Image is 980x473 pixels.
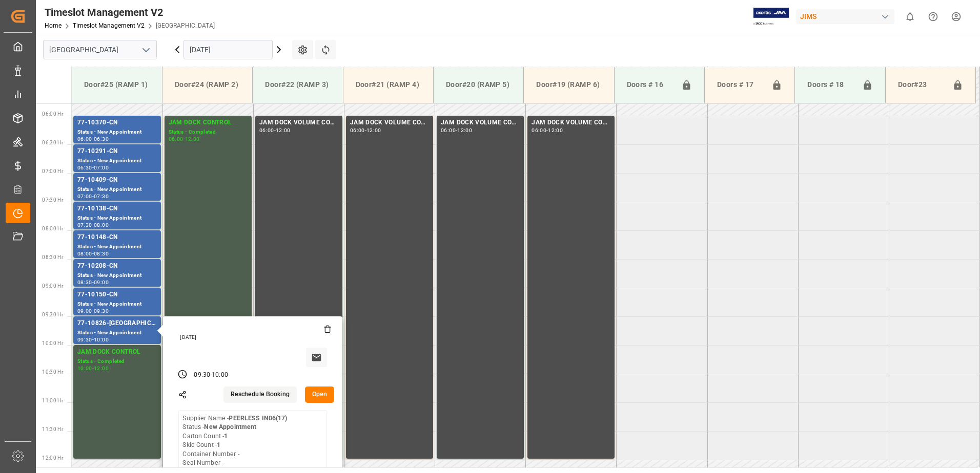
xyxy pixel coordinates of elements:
[77,194,92,199] div: 07:00
[45,5,215,20] div: Timeslot Management V2
[229,415,287,422] b: PEERLESS IN06(17)
[259,118,338,128] div: JAM DOCK VOLUME CONTROL
[894,75,948,95] div: Door#23
[212,371,228,380] div: 10:00
[77,337,92,342] div: 09:30
[183,40,273,59] input: DD.MM.YYYY
[92,366,94,371] div: -
[77,347,157,357] div: JAM DOCK CONTROL
[350,128,365,133] div: 06:00
[42,111,63,117] span: 06:00 Hr
[92,280,94,285] div: -
[77,251,92,256] div: 08:00
[77,118,157,128] div: 77-10370-CN
[713,75,767,95] div: Doors # 17
[73,22,145,29] a: Timeslot Management V2
[138,42,153,58] button: open menu
[77,243,157,251] div: Status - New Appointment
[176,334,331,341] div: [DATE]
[77,232,157,243] div: 77-10148-CN
[210,371,212,380] div: -
[169,137,183,141] div: 06:00
[94,194,109,199] div: 07:30
[899,5,922,28] button: show 0 new notifications
[77,157,157,165] div: Status - New Appointment
[77,128,157,137] div: Status - New Appointment
[77,309,92,313] div: 09:00
[194,371,210,380] div: 09:30
[77,318,157,329] div: 77-10826-[GEOGRAPHIC_DATA]
[92,194,94,199] div: -
[796,9,894,24] div: JIMS
[42,283,63,289] span: 09:00 Hr
[80,75,154,94] div: Door#25 (RAMP 1)
[171,75,244,94] div: Door#24 (RAMP 2)
[77,261,157,271] div: 77-10208-CN
[532,118,610,128] div: JAM DOCK VOLUME CONTROL
[77,223,92,227] div: 07:30
[42,340,63,346] span: 10:00 Hr
[94,309,109,313] div: 09:30
[796,7,899,26] button: JIMS
[94,223,109,227] div: 08:00
[92,337,94,342] div: -
[259,128,274,133] div: 06:00
[77,165,92,170] div: 06:30
[42,398,63,403] span: 11:00 Hr
[94,280,109,285] div: 09:00
[45,22,62,29] a: Home
[77,204,157,214] div: 77-10138-CN
[94,137,109,141] div: 06:30
[42,226,63,231] span: 08:00 Hr
[366,128,381,133] div: 12:00
[94,165,109,170] div: 07:00
[442,75,515,94] div: Door#20 (RAMP 5)
[350,118,429,128] div: JAM DOCK VOLUME CONTROL
[922,5,945,28] button: Help Center
[77,271,157,280] div: Status - New Appointment
[365,128,366,133] div: -
[753,8,789,26] img: Exertis%20JAM%20-%20Email%20Logo.jpg_1722504956.jpg
[77,357,157,366] div: Status - Completed
[94,251,109,256] div: 08:30
[441,128,456,133] div: 06:00
[94,337,109,342] div: 10:00
[623,75,677,95] div: Doors # 16
[92,137,94,141] div: -
[457,128,472,133] div: 12:00
[546,128,548,133] div: -
[456,128,457,133] div: -
[77,300,157,309] div: Status - New Appointment
[352,75,425,94] div: Door#21 (RAMP 4)
[92,165,94,170] div: -
[183,137,185,141] div: -
[77,290,157,300] div: 77-10150-CN
[77,280,92,285] div: 08:30
[305,386,335,403] button: Open
[77,175,157,185] div: 77-10409-CN
[169,118,248,128] div: JAM DOCK CONTROL
[42,168,63,174] span: 07:00 Hr
[42,312,63,317] span: 09:30 Hr
[274,128,276,133] div: -
[276,128,291,133] div: 12:00
[43,40,157,59] input: Type to search/select
[441,118,520,128] div: JAM DOCK VOLUME CONTROL
[42,369,63,375] span: 10:30 Hr
[261,75,334,94] div: Door#22 (RAMP 3)
[182,414,287,468] div: Supplier Name - Status - Carton Count - Skid Count - Container Number - Seal Number -
[77,137,92,141] div: 06:00
[94,366,109,371] div: 12:00
[92,251,94,256] div: -
[77,214,157,223] div: Status - New Appointment
[92,223,94,227] div: -
[803,75,857,95] div: Doors # 18
[223,386,297,403] button: Reschedule Booking
[42,140,63,145] span: 06:30 Hr
[42,197,63,203] span: 07:30 Hr
[548,128,563,133] div: 12:00
[217,441,220,448] b: 1
[42,254,63,260] span: 08:30 Hr
[204,423,256,431] b: New Appointment
[42,455,63,461] span: 12:00 Hr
